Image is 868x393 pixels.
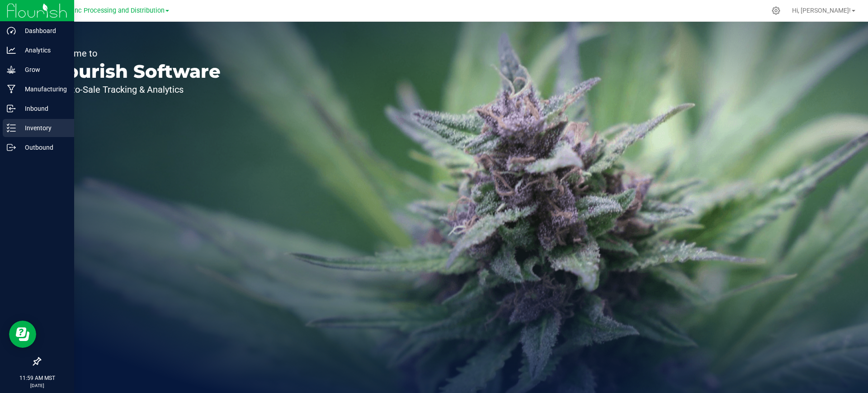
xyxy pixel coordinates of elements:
p: Outbound [16,142,70,153]
span: Hi, [PERSON_NAME]! [792,7,851,14]
inline-svg: Grow [7,65,16,74]
p: Inventory [16,123,70,133]
inline-svg: Manufacturing [7,85,16,94]
p: Grow [16,64,70,75]
inline-svg: Analytics [7,46,16,55]
iframe: Resource center [9,321,36,348]
p: 11:59 AM MST [4,374,70,382]
div: Manage settings [770,6,782,15]
p: Welcome to [49,49,221,58]
p: Dashboard [16,25,70,36]
p: Analytics [16,45,70,56]
inline-svg: Dashboard [7,26,16,35]
p: Manufacturing [16,84,70,95]
p: [DATE] [4,382,70,389]
inline-svg: Inbound [7,104,16,113]
p: Seed-to-Sale Tracking & Analytics [49,85,221,94]
span: Globe Farmacy Inc Processing and Distribution [26,7,165,14]
p: Flourish Software [49,62,221,80]
inline-svg: Inventory [7,123,16,133]
inline-svg: Outbound [7,143,16,152]
p: Inbound [16,103,70,114]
